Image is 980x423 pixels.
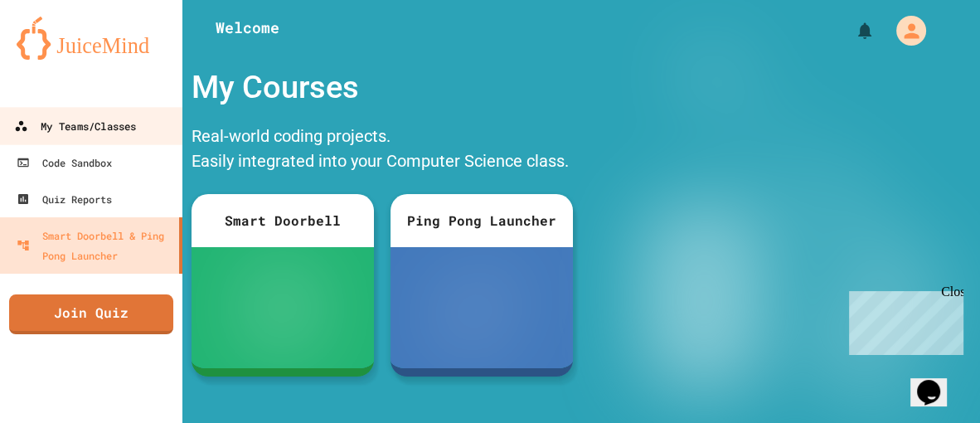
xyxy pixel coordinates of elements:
div: Smart Doorbell & Ping Pong Launcher [17,226,172,265]
div: Chat with us now!Close [7,7,114,105]
img: logo-orange.svg [17,17,166,60]
div: My Account [879,12,930,50]
div: Code Sandbox [17,153,112,173]
img: sdb-white.svg [259,275,306,341]
img: ppl-with-ball.png [444,275,518,341]
div: Real-world coding projects. Easily integrated into your Computer Science class. [183,119,581,182]
div: Ping Pong Launcher [391,194,573,247]
iframe: chat widget [842,284,963,355]
div: Smart Doorbell [192,194,374,247]
div: Quiz Reports [17,189,112,209]
a: Join Quiz [9,294,173,334]
div: My Courses [183,56,581,119]
div: My Teams/Classes [14,116,136,137]
div: My Notifications [824,17,879,45]
iframe: chat widget [910,357,963,406]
